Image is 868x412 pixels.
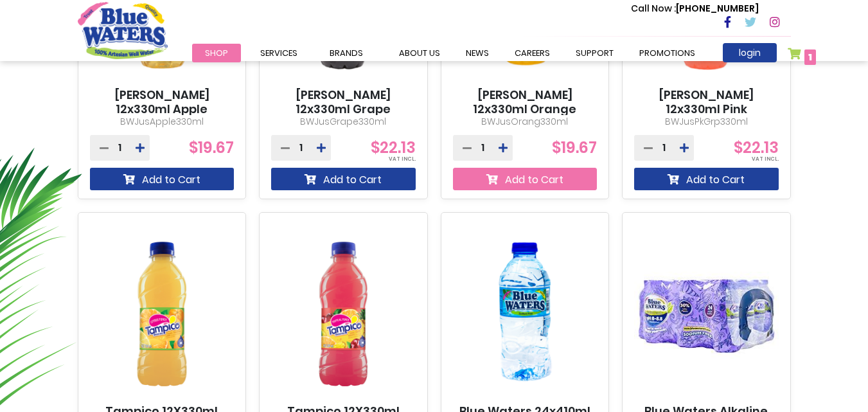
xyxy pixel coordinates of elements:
a: about us [386,44,453,62]
p: [PHONE_NUMBER] [631,2,759,15]
span: $22.13 [734,137,779,158]
a: [PERSON_NAME] 12x330ml Apple [90,88,235,116]
p: BWJusGrape330ml [271,115,416,129]
button: Add to Cart [271,168,416,190]
button: Add to Cart [453,168,598,190]
span: $19.67 [189,137,234,158]
a: News [453,44,502,62]
a: careers [502,44,563,62]
span: Brands [330,47,363,59]
span: Shop [205,47,228,59]
span: $22.13 [371,137,416,158]
p: BWJusOrang330ml [453,115,598,129]
span: 1 [808,51,812,64]
a: Promotions [626,44,708,62]
p: BWJusPkGrp330ml [634,115,779,129]
img: Blue Waters Alkaline Water 24x410ml [634,224,779,404]
img: Tampico 12X330ml Citrus Punch [90,224,235,404]
button: Add to Cart [90,168,235,190]
p: BWJusApple330ml [90,115,235,129]
a: support [563,44,626,62]
img: Blue Waters 24x410ml Regular [453,224,598,404]
span: $19.67 [552,137,597,158]
a: [PERSON_NAME] 12x330ml Pink Grapefruit [634,88,779,130]
a: login [723,43,777,62]
span: Services [260,47,297,59]
span: Call Now : [631,2,676,15]
a: [PERSON_NAME] 12x330ml Orange [453,88,598,116]
button: Add to Cart [634,168,779,190]
img: Tampico 12X330ml Tropical Punch [271,224,416,404]
a: store logo [78,2,168,58]
a: [PERSON_NAME] 12x330ml Grape [271,88,416,116]
a: 1 [788,48,817,66]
